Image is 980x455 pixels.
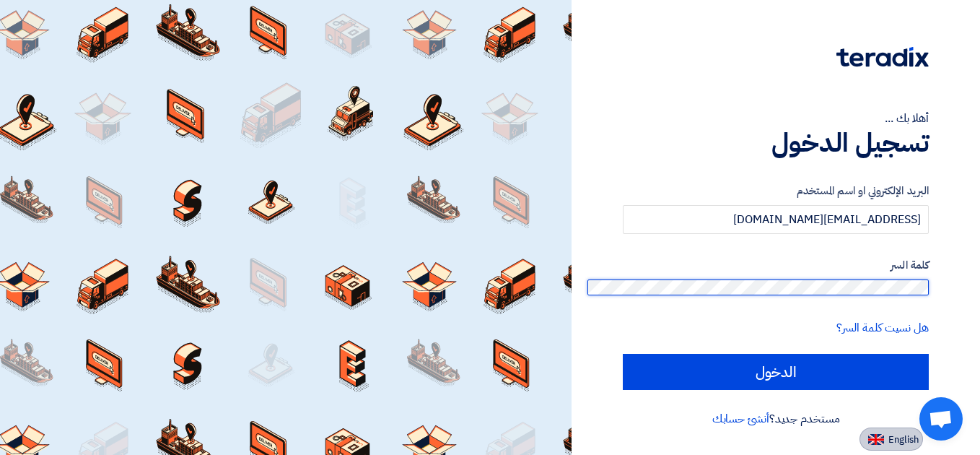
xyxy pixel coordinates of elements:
[623,205,929,234] input: أدخل بريد العمل الإلكتروني او اسم المستخدم الخاص بك ...
[888,435,919,445] span: English
[836,319,929,337] a: هل نسيت كلمة السر؟
[712,410,769,428] a: أنشئ حسابك
[623,110,929,127] div: أهلا بك ...
[623,127,929,159] h1: تسجيل الدخول
[868,434,884,445] img: en-US.png
[623,354,929,390] input: الدخول
[919,397,963,441] div: Open chat
[623,410,929,428] div: مستخدم جديد؟
[623,257,929,274] label: كلمة السر
[859,428,923,451] button: English
[836,47,929,67] img: Teradix logo
[623,183,929,199] label: البريد الإلكتروني او اسم المستخدم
